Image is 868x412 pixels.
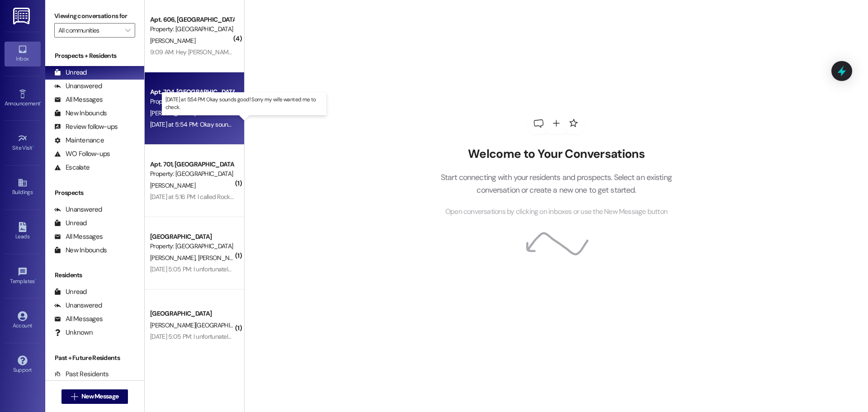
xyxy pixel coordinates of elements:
[427,147,685,161] h2: Welcome to Your Conversations
[5,264,41,289] a: Templates •
[54,232,103,242] div: All Messages
[445,206,667,218] span: Open conversations by clicking on inboxes or use the New Message button
[35,277,36,283] span: •
[150,120,346,128] div: [DATE] at 5:54 PM: Okay sounds good! Sorry my wife wanted me to check.
[45,270,144,280] div: Residents
[150,48,373,56] div: 9:09 AM: Hey [PERSON_NAME]! Have you had the chance to check the amount yet?
[150,169,234,179] div: Property: [GEOGRAPHIC_DATA]
[54,122,118,132] div: Review follow-ups
[54,149,110,159] div: WO Follow-ups
[5,42,41,66] a: Inbox
[150,321,255,329] span: [PERSON_NAME][GEOGRAPHIC_DATA]
[150,254,198,262] span: [PERSON_NAME]
[150,97,234,106] div: Property: [GEOGRAPHIC_DATA]
[150,87,234,97] div: Apt. 704, [GEOGRAPHIC_DATA]
[54,301,102,310] div: Unanswered
[5,175,41,199] a: Buildings
[150,309,234,318] div: [GEOGRAPHIC_DATA]
[150,15,234,24] div: Apt. 606, [GEOGRAPHIC_DATA]
[71,393,78,400] i: 
[54,314,103,324] div: All Messages
[150,37,195,45] span: [PERSON_NAME]
[150,24,234,34] div: Property: [GEOGRAPHIC_DATA]
[13,8,32,24] img: ResiDesk Logo
[54,369,109,379] div: Past Residents
[54,328,93,337] div: Unknown
[40,99,42,105] span: •
[45,188,144,198] div: Prospects
[150,160,234,169] div: Apt. 701, [GEOGRAPHIC_DATA]
[54,287,87,297] div: Unread
[33,143,34,150] span: •
[150,109,195,117] span: [PERSON_NAME]
[54,95,103,104] div: All Messages
[54,9,135,23] label: Viewing conversations for
[5,308,41,333] a: Account
[61,389,128,404] button: New Message
[58,23,121,38] input: All communities
[54,68,87,77] div: Unread
[54,163,90,172] div: Escalate
[165,96,323,111] p: [DATE] at 5:54 PM: Okay sounds good! Sorry my wife wanted me to check.
[125,27,130,34] i: 
[427,171,685,197] p: Start connecting with your residents and prospects. Select an existing conversation or create a n...
[54,136,104,145] div: Maintenance
[5,219,41,244] a: Leads
[5,353,41,377] a: Support
[198,254,300,262] span: [PERSON_NAME][GEOGRAPHIC_DATA]
[54,205,102,214] div: Unanswered
[45,51,144,61] div: Prospects + Residents
[54,218,87,228] div: Unread
[81,392,118,401] span: New Message
[150,242,234,251] div: Property: [GEOGRAPHIC_DATA]
[45,353,144,363] div: Past + Future Residents
[150,232,234,242] div: [GEOGRAPHIC_DATA]
[54,109,107,118] div: New Inbounds
[54,246,107,255] div: New Inbounds
[150,181,195,189] span: [PERSON_NAME]
[54,81,102,91] div: Unanswered
[5,131,41,155] a: Site Visit •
